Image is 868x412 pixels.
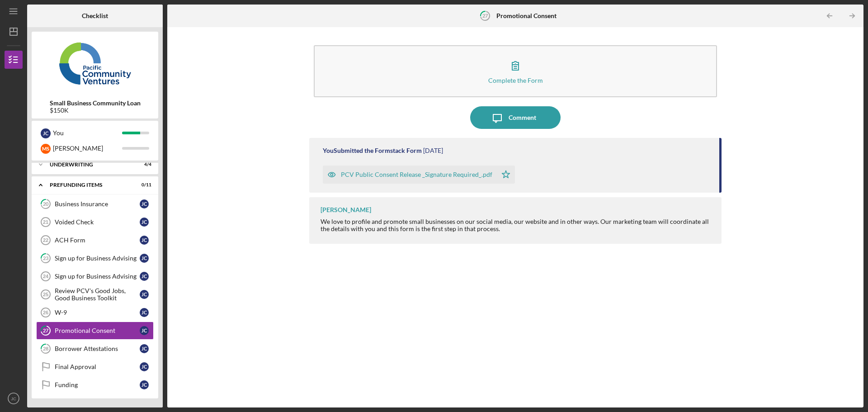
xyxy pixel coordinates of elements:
div: J C [140,272,149,281]
div: Final Approval [55,363,140,370]
div: ACH Form [55,237,140,244]
div: PCV Public Consent Release _Signature Required_.pdf [341,171,492,178]
text: JC [11,396,16,401]
div: J C [140,290,149,299]
a: 28Borrower AttestationsJC [36,340,154,358]
div: J C [140,218,149,227]
div: J C [140,362,149,371]
div: Promotional Consent [55,327,140,334]
a: 26W-9JC [36,303,154,322]
div: Prefunding Items [50,182,129,188]
button: JC [5,389,23,407]
div: J C [140,236,149,245]
div: 0 / 11 [135,182,151,188]
a: 22ACH FormJC [36,231,154,249]
div: Funding [55,381,140,388]
div: Business Insurance [55,200,140,208]
div: You [53,125,122,141]
tspan: 28 [43,346,48,352]
div: You Submitted the Formstack Form [323,147,422,154]
a: 23Sign up for Business AdvisingJC [36,249,154,267]
b: Promotional Consent [496,12,557,19]
div: Sign up for Business Advising [55,255,140,262]
tspan: 20 [43,201,49,207]
button: Comment [470,106,561,129]
tspan: 26 [43,310,48,315]
tspan: 21 [43,219,48,225]
div: Borrower Attestations [55,345,140,352]
div: [PERSON_NAME] [53,141,122,156]
div: W-9 [55,309,140,316]
tspan: 24 [43,274,49,279]
button: PCV Public Consent Release _Signature Required_.pdf [323,166,515,184]
div: Underwriting [50,162,129,167]
div: J C [140,199,149,208]
div: Complete the Form [488,77,543,84]
a: Final ApprovalJC [36,358,154,376]
div: J C [140,326,149,335]
div: J C [140,344,149,353]
a: 27Promotional ConsentJC [36,322,154,340]
a: 25Review PCV's Good Jobs, Good Business ToolkitJC [36,285,154,303]
div: [PERSON_NAME] [321,206,371,213]
b: Small Business Community Loan [50,99,141,107]
div: We love to profile and promote small businesses on our social media, our website and in other way... [321,218,712,232]
tspan: 23 [43,256,48,261]
div: Voided Check [55,218,140,226]
a: 21Voided CheckJC [36,213,154,231]
a: 24Sign up for Business AdvisingJC [36,267,154,285]
div: Sign up for Business Advising [55,273,140,280]
a: FundingJC [36,376,154,394]
a: 20Business InsuranceJC [36,195,154,213]
div: J C [140,380,149,389]
div: J C [140,254,149,263]
tspan: 27 [482,13,488,19]
div: J C [41,128,51,138]
div: Comment [509,106,536,129]
tspan: 25 [43,292,48,297]
tspan: 22 [43,237,48,243]
div: 4 / 4 [135,162,151,167]
b: Checklist [82,12,108,19]
div: M S [41,144,51,154]
img: Product logo [32,36,158,90]
div: J C [140,308,149,317]
div: $150K [50,107,141,114]
time: 2025-07-25 14:51 [423,147,443,154]
button: Complete the Form [314,45,717,97]
tspan: 27 [43,328,49,334]
div: Review PCV's Good Jobs, Good Business Toolkit [55,287,140,302]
